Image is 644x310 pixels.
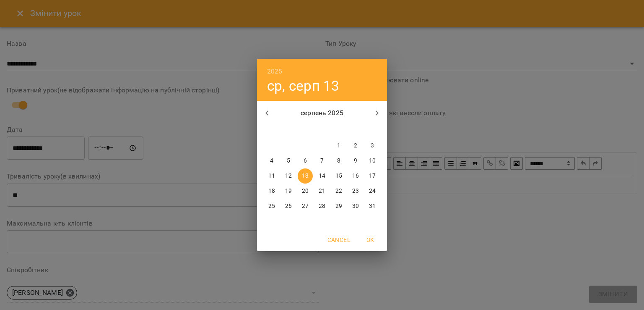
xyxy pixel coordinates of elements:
p: 10 [369,157,376,165]
button: 1 [331,138,346,153]
button: 9 [348,153,363,168]
p: 24 [369,187,376,195]
button: 6 [298,153,313,168]
p: 16 [352,172,359,180]
button: ср, серп 13 [267,77,340,95]
button: 30 [348,199,363,214]
button: 21 [314,184,330,199]
button: 15 [331,168,346,184]
p: 19 [285,187,292,195]
span: чт [314,126,330,134]
button: Cancel [324,232,353,247]
p: 30 [352,202,359,210]
p: 4 [270,157,273,165]
button: 14 [314,168,330,184]
button: 2 [348,138,363,153]
p: 27 [302,202,309,210]
button: 25 [264,199,279,214]
p: 13 [302,172,309,180]
button: 31 [365,199,380,214]
button: 12 [281,168,296,184]
button: 5 [281,153,296,168]
p: 11 [268,172,275,180]
button: 26 [281,199,296,214]
span: нд [365,126,380,134]
span: вт [281,126,296,134]
button: 4 [264,153,279,168]
button: 17 [365,168,380,184]
p: 31 [369,202,376,210]
button: 11 [264,168,279,184]
p: 12 [285,172,292,180]
p: 1 [337,142,340,150]
p: 23 [352,187,359,195]
p: 21 [319,187,325,195]
p: 22 [335,187,342,195]
p: 9 [354,157,357,165]
button: 8 [331,153,346,168]
p: 2 [354,142,357,150]
p: 14 [319,172,325,180]
p: 20 [302,187,309,195]
button: 16 [348,168,363,184]
p: 6 [304,157,307,165]
p: 8 [337,157,340,165]
span: Cancel [327,235,350,245]
span: сб [348,126,363,134]
button: 3 [365,138,380,153]
span: пт [331,126,346,134]
button: 2025 [267,66,283,77]
button: 19 [281,184,296,199]
span: пн [264,126,279,134]
button: 22 [331,184,346,199]
button: 18 [264,184,279,199]
p: 15 [335,172,342,180]
button: 23 [348,184,363,199]
p: 25 [268,202,275,210]
button: 27 [298,199,313,214]
p: 28 [319,202,325,210]
p: серпень 2025 [277,108,367,118]
button: OK [357,232,384,247]
button: 7 [314,153,330,168]
button: 28 [314,199,330,214]
button: 10 [365,153,380,168]
button: 20 [298,184,313,199]
p: 3 [371,142,374,150]
p: 7 [320,157,324,165]
p: 29 [335,202,342,210]
button: 24 [365,184,380,199]
p: 18 [268,187,275,195]
button: 13 [298,168,313,184]
p: 17 [369,172,376,180]
span: OK [360,235,380,245]
p: 5 [287,157,290,165]
button: 29 [331,199,346,214]
p: 26 [285,202,292,210]
span: ср [298,126,313,134]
